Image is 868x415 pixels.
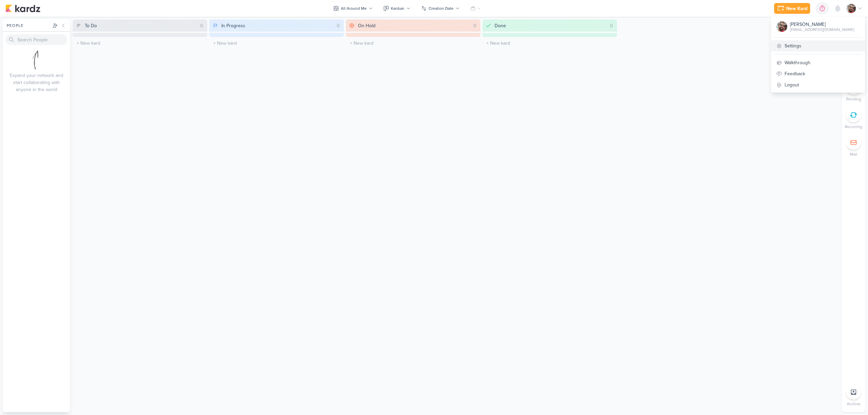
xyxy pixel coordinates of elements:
div: Feedback [771,68,865,79]
input: + New kard [74,38,206,48]
button: New Kard [774,3,810,14]
div: On Hold [358,22,375,29]
div: New Kard [786,5,807,12]
img: Evandro Araujo [846,4,856,13]
div: 0 [607,22,616,29]
div: In Progress [221,22,245,29]
div: 0 [197,22,206,29]
div: [EMAIL_ADDRESS][DOMAIN_NAME] [790,27,854,33]
div: Walkthrough [771,57,865,68]
div: Done [495,22,506,29]
div: 0 [334,22,342,29]
p: Pending [846,96,861,102]
div: To Do [85,22,97,29]
a: Logout [771,79,865,90]
img: Evandro Araujo [776,21,787,32]
p: Mail [850,151,857,157]
p: Archive [847,401,861,407]
img: kardz.app [5,4,40,12]
input: Search People [5,34,67,45]
input: + New kard [484,38,616,48]
p: Recurring [845,124,862,130]
a: Settings [771,40,865,51]
input: + New kard [347,38,479,48]
input: + New kard [211,38,342,48]
img: curved-arrow-2.png [32,50,41,69]
div: 0 [471,22,479,29]
div: People [5,23,51,29]
div: [PERSON_NAME] [790,21,854,28]
div: Expand your network and start collaborating with anyone in the world [5,72,67,93]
